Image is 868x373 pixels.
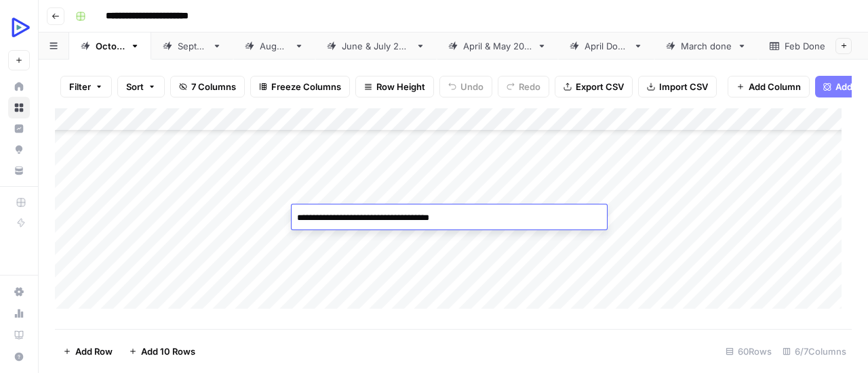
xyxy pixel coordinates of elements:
a: Feb Done [758,32,852,60]
a: Learning Hub [8,324,30,346]
button: Add Column [728,76,810,97]
div: Feb Done [785,39,825,53]
a: [DATE] [69,32,151,60]
a: [DATE] [233,32,315,60]
a: Settings [8,281,30,303]
a: Browse [8,97,30,118]
div: [DATE] [260,39,289,53]
button: 7 Columns [170,76,245,97]
button: Workspace: OpenReplay [8,11,30,45]
a: [DATE] & [DATE] [315,32,437,60]
span: Redo [519,80,540,93]
div: [DATE] & [DATE] [463,39,532,53]
div: March done [681,39,732,53]
button: Sort [117,76,165,97]
span: Add Column [749,80,801,93]
span: Undo [460,80,484,93]
span: Add Row [75,345,113,358]
a: [DATE] & [DATE] [437,32,558,60]
a: April Done [558,32,654,60]
div: 60 Rows [720,341,777,362]
a: Insights [8,118,30,139]
a: March done [654,32,758,60]
div: [DATE] & [DATE] [342,39,410,53]
a: [DATE] [151,32,233,60]
a: Usage [8,303,30,324]
a: Home [8,76,30,97]
span: 7 Columns [191,80,236,93]
button: Row Height [355,76,434,97]
span: Row Height [376,80,425,93]
button: Help + Support [8,346,30,368]
button: Freeze Columns [250,76,350,97]
img: OpenReplay Logo [8,16,33,40]
div: [DATE] [96,39,125,53]
span: Add 10 Rows [141,345,195,358]
span: Import CSV [659,80,708,93]
span: Filter [69,80,91,93]
button: Undo [439,76,492,97]
button: Add 10 Rows [121,341,203,362]
div: April Done [585,39,628,53]
button: Add Row [55,341,121,362]
button: Import CSV [638,76,717,97]
div: [DATE] [178,39,207,53]
a: Your Data [8,160,30,181]
button: Export CSV [555,76,633,97]
button: Redo [498,76,549,97]
span: Freeze Columns [271,80,341,93]
div: 6/7 Columns [777,341,852,362]
button: Filter [60,76,112,97]
span: Sort [126,80,144,93]
span: Export CSV [576,80,624,93]
a: Opportunities [8,139,30,160]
